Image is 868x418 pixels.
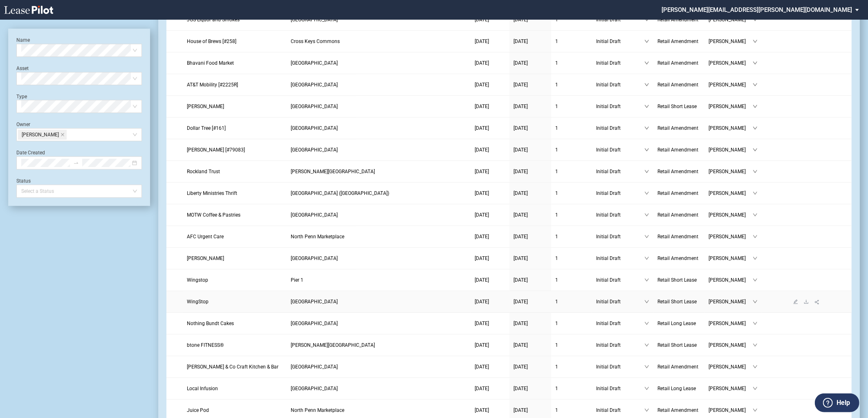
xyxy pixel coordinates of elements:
[753,82,758,87] span: down
[657,319,700,328] a: Retail Long Lease
[187,276,283,284] a: Wingstop
[596,298,644,306] span: Initial Draft
[790,299,801,305] a: edit
[187,211,283,219] a: MOTW Coffee & Pastries
[644,256,649,261] span: down
[709,102,753,111] span: [PERSON_NAME]
[291,384,467,393] a: [GEOGRAPHIC_DATA]
[814,299,820,305] span: share-alt
[16,66,29,71] label: Asset
[475,169,489,174] span: [DATE]
[514,147,528,153] span: [DATE]
[514,60,528,66] span: [DATE]
[514,102,547,111] a: [DATE]
[555,386,558,391] span: 1
[475,364,489,370] span: [DATE]
[291,16,467,24] a: [GEOGRAPHIC_DATA]
[291,363,467,371] a: [GEOGRAPHIC_DATA]
[291,104,338,109] span: Seacoast Shopping Center
[555,125,558,131] span: 1
[709,298,753,306] span: [PERSON_NAME]
[475,17,489,23] span: [DATE]
[753,61,758,66] span: down
[596,341,644,349] span: Initial Draft
[514,212,528,218] span: [DATE]
[514,276,547,284] a: [DATE]
[709,363,753,371] span: [PERSON_NAME]
[555,38,558,44] span: 1
[753,104,758,109] span: down
[475,384,505,393] a: [DATE]
[187,104,224,109] span: Diwan Zane
[555,17,558,23] span: 1
[514,82,528,88] span: [DATE]
[657,342,697,348] span: Retail Short Lease
[657,364,698,370] span: Retail Amendment
[644,343,649,348] span: down
[555,104,558,109] span: 1
[475,190,489,196] span: [DATE]
[291,342,375,348] span: Webster Square
[291,277,303,283] span: Pier 1
[644,104,649,109] span: down
[475,167,505,176] a: [DATE]
[291,321,338,326] span: Stratford Square
[514,233,547,241] a: [DATE]
[16,37,30,43] label: Name
[555,321,558,326] span: 1
[514,364,528,370] span: [DATE]
[291,299,338,305] span: Berkshire Crossing
[22,130,59,139] span: [PERSON_NAME]
[555,364,558,370] span: 1
[475,102,505,111] a: [DATE]
[657,81,700,89] a: Retail Amendment
[555,82,558,88] span: 1
[514,254,547,262] a: [DATE]
[187,386,218,391] span: Local Infusion
[187,125,226,131] span: Dollar Tree [#161]
[291,211,467,219] a: [GEOGRAPHIC_DATA]
[475,125,489,131] span: [DATE]
[187,190,237,196] span: Liberty Ministries Thrift
[475,234,489,240] span: [DATE]
[187,169,220,174] span: Rockland Trust
[657,146,700,154] a: Retail Amendment
[291,82,338,88] span: Western Hills Plaza
[514,363,547,371] a: [DATE]
[709,37,753,45] span: [PERSON_NAME]
[187,364,278,370] span: Scalia & Co Craft Kitchen & Bar
[555,276,588,284] a: 1
[475,189,505,197] a: [DATE]
[596,37,644,45] span: Initial Draft
[555,299,558,305] span: 1
[657,147,698,153] span: Retail Amendment
[514,59,547,67] a: [DATE]
[291,255,338,261] span: Barn Plaza
[291,276,467,284] a: Pier 1
[657,321,696,326] span: Retail Long Lease
[187,102,283,111] a: [PERSON_NAME]
[291,38,340,44] span: Cross Keys Commons
[709,146,753,154] span: [PERSON_NAME]
[187,37,283,45] a: House of Brews [#258]
[644,147,649,152] span: down
[555,60,558,66] span: 1
[596,254,644,262] span: Initial Draft
[16,94,27,99] label: Type
[291,254,467,262] a: [GEOGRAPHIC_DATA]
[753,386,758,391] span: down
[291,102,467,111] a: [GEOGRAPHIC_DATA]
[475,363,505,371] a: [DATE]
[514,167,547,176] a: [DATE]
[555,277,558,283] span: 1
[596,167,644,176] span: Initial Draft
[187,167,283,176] a: Rockland Trust
[475,124,505,132] a: [DATE]
[657,17,698,23] span: Retail Amendment
[475,81,505,89] a: [DATE]
[555,146,588,154] a: 1
[657,299,697,305] span: Retail Short Lease
[555,189,588,197] a: 1
[753,169,758,174] span: down
[644,386,649,391] span: down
